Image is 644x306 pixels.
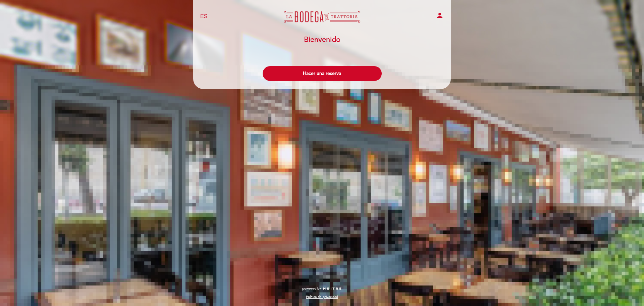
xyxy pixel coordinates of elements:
i: person [436,11,444,19]
span: powered by [302,286,321,291]
button: Hacer una reserva [263,66,382,81]
a: powered by [302,286,342,291]
button: person [436,11,444,22]
a: La Bodega de la Trattoría - [PERSON_NAME] [280,7,364,26]
img: MEITRE [323,287,342,291]
h1: Bienvenido [304,36,340,44]
a: Política de privacidad [306,295,338,299]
